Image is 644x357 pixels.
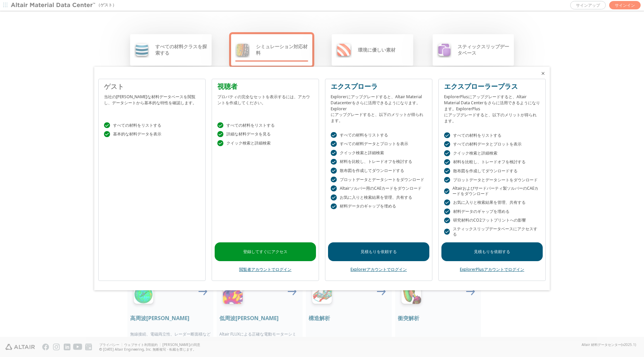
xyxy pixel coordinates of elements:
[104,123,110,128] font: 
[444,133,450,138] font: 
[331,141,336,146] font: 
[331,168,336,173] font: 
[340,150,384,156] font: クイック検索と詳細検索
[113,122,161,128] font: すべての材料をリストする
[331,94,422,112] font: Explorerにアップグレードすると、Altair Material Datacenterをさらに活用できるようになります。Explorer
[218,123,223,128] font: 
[453,199,526,205] font: お気に入りと検索結果を管理、共有する
[444,151,450,156] font: 
[239,266,291,272] a: 閲覧者アカウントでログイン
[453,209,509,214] font: 材料データのギャップを埋める
[444,160,450,165] font: 
[243,249,287,254] font: 登録してすぐにアクセス
[104,94,197,106] font: 当社の[PERSON_NAME]な材料データベースを閲覧し、データシートから基本的な特性を確認します。
[340,168,404,173] font: 散布図を作成してダウンロードする
[361,249,397,254] font: 見積もりを依頼する
[226,131,271,137] font: 詳細な材料データを見る
[444,209,450,214] font: 
[215,242,316,261] a: 登録してすぐにアクセス
[104,82,124,91] font: ゲスト
[104,131,110,137] font: 
[441,242,543,261] a: 見積もりを依頼する
[453,177,538,183] font: プロットデータとデータシートをダウンロード
[444,168,450,174] font: 
[540,71,546,76] button: 近い
[444,200,450,205] font: 
[340,177,424,182] font: プロットデータとデータシートをダウンロード
[331,132,336,138] font: 
[226,122,275,128] font: すべての材料をリストする
[453,159,526,165] font: 材料を比較し、トレードオフを検討する
[474,249,510,254] font: 見積もりを依頼する
[340,159,412,164] font: 材料を比較し、トレードオフを検討する
[328,242,429,261] a: 見積もりを依頼する
[444,218,450,223] font: 
[331,150,336,156] font: 
[217,94,310,106] font: プロパティの完全なセットを表示するには、アカウントを作成してください。
[331,177,336,182] font: 
[444,189,449,194] font: 
[460,266,524,272] a: ExplorerPlusアカウントでログイン
[444,94,540,112] font: ExplorerPlusにアップグレードすると、Altair Material Data Centerをさらに活用できるようになります。ExplorerPlus
[226,140,271,146] font: クイック検索と詳細検索
[453,141,522,147] font: すべての材料データとプロットを表示
[340,132,388,138] font: すべての材料をリストする
[331,82,378,91] font: エクスプローラ
[453,150,497,156] font: クイック検索と詳細検索
[331,112,423,123] font: にアップグレードすると、以下のメリットが得られます。
[340,141,408,146] font: すべての材料データとプロットを表示
[453,226,537,237] font: スティックスリップデータベースにアクセスする
[444,82,518,91] font: エクスプローラープラス
[331,204,336,209] font: 
[217,82,237,91] font: 視聴者
[453,168,518,174] font: 散布図を作成してダウンロードする
[452,185,538,196] font: Altairおよびサードパーティ製ソルバーのCAEカードをダウンロード
[340,194,412,200] font: お気に入りと検索結果を管理、共有する
[340,203,396,209] font: 材料データのギャップを埋める
[218,131,223,137] font: 
[444,141,450,147] font: 
[113,131,161,137] font: 基本的な材料データを表示
[444,112,537,124] font: にアップグレードすると、以下のメリットが得られます。
[444,229,450,234] font: 
[331,186,336,191] font: 
[331,159,336,165] font: 
[453,132,501,138] font: すべての材料をリストする
[444,177,450,183] font: 
[218,140,223,146] font: 
[331,195,336,200] font: 
[453,217,526,223] font: 研究材料のCO2フットプリントへの影響
[351,266,407,272] a: Explorerアカウントでログイン
[340,185,422,191] font: Altairソルバー用のCAEカードをダウンロード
